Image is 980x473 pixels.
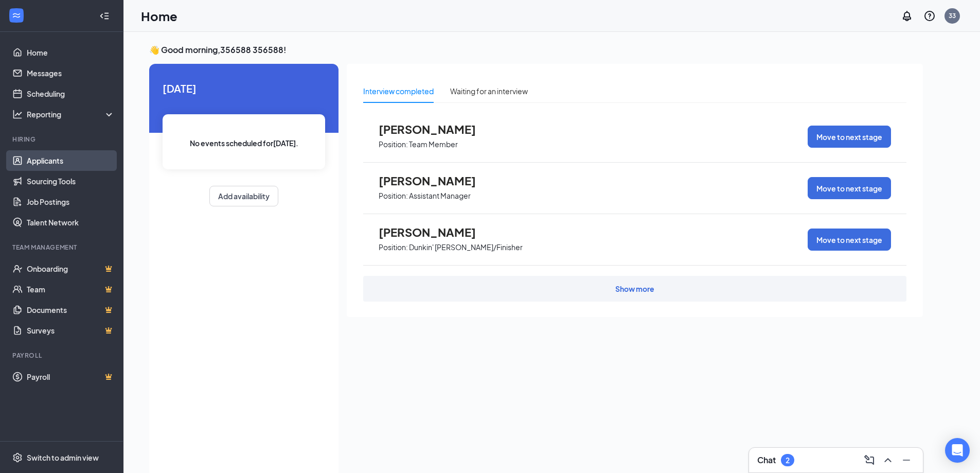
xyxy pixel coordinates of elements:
div: Reporting [27,109,115,119]
p: Position: [379,191,408,201]
button: Move to next stage [808,177,891,199]
button: ChevronUp [880,452,896,468]
h1: Home [141,7,177,25]
svg: QuestionInfo [923,10,936,22]
span: [PERSON_NAME] [379,122,492,136]
div: Show more [615,284,654,294]
svg: Collapse [99,11,110,21]
span: [PERSON_NAME] [379,225,492,239]
button: Minimize [898,452,915,468]
a: Talent Network [27,212,115,233]
svg: Settings [12,452,23,463]
svg: Minimize [900,454,913,466]
a: PayrollCrown [27,366,115,387]
div: Open Intercom Messenger [945,438,970,463]
button: Add availability [209,186,278,206]
div: Hiring [12,135,113,144]
div: Interview completed [363,85,434,97]
svg: ChevronUp [882,454,894,466]
button: Move to next stage [808,126,891,148]
button: Move to next stage [808,229,891,251]
button: ComposeMessage [861,452,878,468]
a: Job Postings [27,191,115,212]
p: Assistant Manager [409,191,471,201]
div: Waiting for an interview [450,85,528,97]
a: DocumentsCrown [27,300,115,320]
h3: Chat [757,454,776,466]
h3: 👋 Good morning, 356588 356588 ! [149,44,923,56]
div: 33 [949,11,956,20]
p: Dunkin' [PERSON_NAME]/Finisher [409,242,523,252]
a: Scheduling [27,83,115,104]
svg: Notifications [901,10,913,22]
div: Payroll [12,351,113,360]
p: Team Member [409,139,458,149]
a: TeamCrown [27,279,115,300]
span: [PERSON_NAME] [379,174,492,187]
a: Home [27,42,115,63]
a: Sourcing Tools [27,171,115,191]
p: Position: [379,139,408,149]
svg: WorkstreamLogo [11,10,22,21]
a: Messages [27,63,115,83]
div: 2 [786,456,790,465]
a: OnboardingCrown [27,258,115,279]
a: SurveysCrown [27,320,115,341]
a: Applicants [27,150,115,171]
p: Position: [379,242,408,252]
svg: ComposeMessage [863,454,876,466]
div: Team Management [12,243,113,252]
span: No events scheduled for [DATE] . [190,137,298,149]
svg: Analysis [12,109,23,119]
div: Switch to admin view [27,452,99,463]
span: [DATE] [163,80,325,96]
